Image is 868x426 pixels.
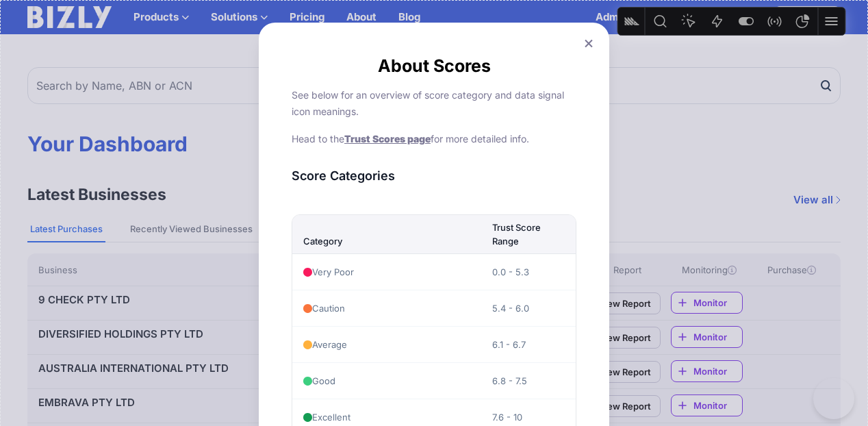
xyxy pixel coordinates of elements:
td: Caution [292,290,481,326]
td: Average [292,326,481,362]
td: Good [292,362,481,399]
th: Category [292,215,481,254]
td: 0.0 - 5.3 [481,253,576,290]
td: Very Poor [292,253,481,290]
h2: About Scores [292,55,576,76]
p: Head to the for more detailed info. [292,131,576,147]
td: 5.4 - 6.0 [481,290,576,326]
iframe: Toggle Customer Support [813,378,854,419]
a: Trust Scores page [344,133,431,145]
td: 6.8 - 7.5 [481,362,576,399]
h3: Score Categories [292,166,576,186]
td: 6.1 - 6.7 [481,326,576,362]
p: See below for an overview of score category and data signal icon meanings. [292,87,576,120]
th: Trust Score Range [481,215,576,254]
